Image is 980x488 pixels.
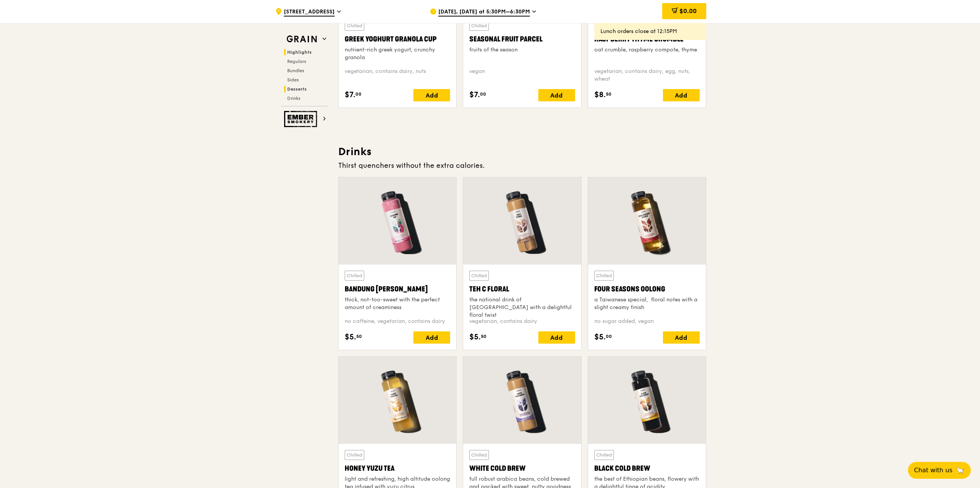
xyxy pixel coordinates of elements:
[284,111,319,127] img: Ember Smokery web logo
[413,89,450,101] div: Add
[287,77,299,83] span: Sides
[287,59,306,64] span: Regulars
[356,333,362,339] span: 50
[908,462,971,479] button: Chat with us🦙
[345,34,450,45] div: Greek Yoghurt Granola Cup
[594,450,614,460] div: Chilled
[469,34,575,45] div: Seasonal Fruit Parcel
[594,271,614,281] div: Chilled
[469,284,575,294] div: Teh C Floral
[538,331,575,344] div: Add
[469,46,575,54] div: fruits of the season
[469,21,489,31] div: Chilled
[338,160,706,171] div: Thirst quenchers without the extra calories.
[538,89,575,101] div: Add
[469,318,575,325] div: vegetarian, contains dairy
[338,145,706,159] h3: Drinks
[469,331,481,343] span: $5.
[345,331,356,343] span: $5.
[606,91,612,97] span: 50
[914,466,952,475] span: Chat with us
[345,318,450,325] div: no caffeine, vegetarian, contains dairy
[355,91,362,97] span: 00
[469,68,575,83] div: vegan
[345,463,450,474] div: Honey Yuzu Tea
[345,284,450,294] div: Bandung [PERSON_NAME]
[284,8,335,17] span: [STREET_ADDRESS]
[594,68,700,83] div: vegetarian, contains dairy, egg, nuts, wheat
[345,271,364,281] div: Chilled
[345,296,450,311] div: thick, not-too-sweet with the perfect amount of creaminess
[345,21,364,31] div: Chilled
[679,7,697,15] span: $0.00
[287,96,300,101] span: Drinks
[469,450,489,460] div: Chilled
[481,333,487,339] span: 50
[663,89,700,101] div: Add
[594,463,700,474] div: Black Cold Brew
[345,89,355,101] span: $7.
[594,284,700,294] div: Four Seasons Oolong
[287,68,304,73] span: Bundles
[600,28,700,35] div: Lunch orders close at 12:15PM
[345,46,450,61] div: nutrient-rich greek yogurt, crunchy granola
[469,296,575,319] div: the national drink of [GEOGRAPHIC_DATA] with a delightful floral twist
[594,296,700,311] div: a Taiwanese special, floral notes with a slight creamy finish
[594,46,700,54] div: oat crumble, raspberry compote, thyme
[469,89,480,101] span: $7.
[469,463,575,474] div: White Cold Brew
[287,50,312,55] span: Highlights
[345,68,450,83] div: vegetarian, contains dairy, nuts
[606,333,612,339] span: 00
[438,8,530,17] span: [DATE], [DATE] at 5:30PM–6:30PM
[594,331,606,343] span: $5.
[284,32,319,46] img: Grain web logo
[594,89,606,101] span: $8.
[480,91,486,97] span: 00
[345,450,364,460] div: Chilled
[413,331,450,344] div: Add
[955,466,965,475] span: 🦙
[287,86,307,92] span: Desserts
[469,271,489,281] div: Chilled
[594,318,700,325] div: no sugar added, vegan
[663,331,700,344] div: Add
